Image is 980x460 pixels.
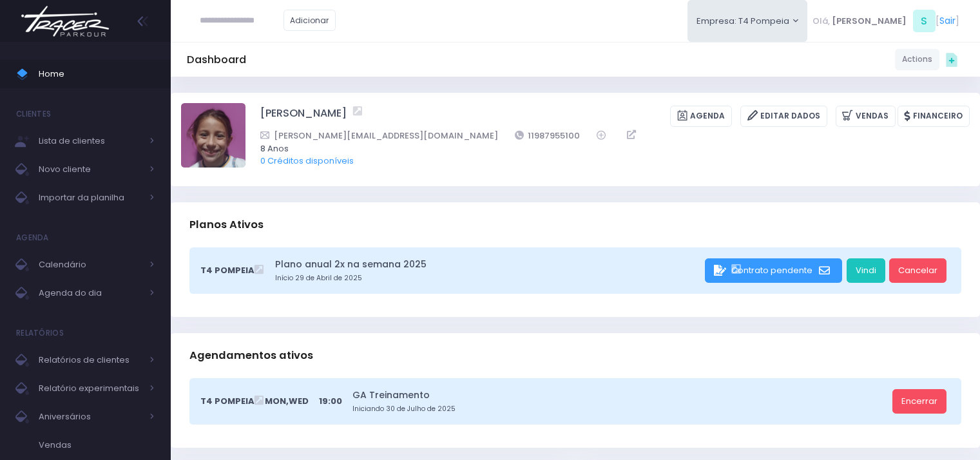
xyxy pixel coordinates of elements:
span: Novo cliente [39,161,142,178]
a: Plano anual 2x na semana 2025 [275,258,701,271]
a: Financeiro [898,106,970,127]
span: Mon,Wed [265,395,309,408]
a: [PERSON_NAME][EMAIL_ADDRESS][DOMAIN_NAME] [260,129,498,142]
a: 11987955100 [515,129,581,142]
a: Vendas [836,106,896,127]
span: Agenda do dia [39,285,142,302]
a: Vindi [847,258,885,283]
a: Encerrar [892,389,946,414]
div: [ ] [807,6,964,35]
span: Aniversários [39,408,142,425]
span: T4 Pompeia [200,395,255,408]
span: S [913,10,936,32]
h4: Agenda [16,225,49,251]
span: Importar da planilha [39,189,142,206]
h3: Planos Ativos [189,206,264,243]
small: Iniciando 30 de Julho de 2025 [352,404,888,414]
span: 19:00 [319,395,342,408]
a: GA Treinamento [352,388,888,402]
a: 0 Créditos disponíveis [260,155,354,167]
a: Sair [939,14,956,28]
span: 8 Anos [260,142,953,155]
a: Actions [895,49,939,70]
span: Relatório experimentais [39,380,142,397]
span: [PERSON_NAME] [832,15,907,28]
span: T4 Pompeia [200,264,255,277]
a: Adicionar [283,10,336,31]
span: Vendas [39,437,155,454]
h4: Relatórios [16,320,64,346]
span: Relatórios de clientes [39,352,142,369]
span: Calendário [39,256,142,273]
h3: Agendamentos ativos [189,337,313,374]
a: [PERSON_NAME] [260,106,347,127]
span: Olá, [812,15,830,28]
a: Agenda [670,106,732,127]
span: Home [39,66,155,82]
a: Editar Dados [740,106,827,127]
img: Luiza Rinaldi Barili [181,103,245,168]
small: Início 29 de Abril de 2025 [275,273,701,283]
span: Contrato pendente [731,264,812,276]
h4: Clientes [16,101,51,127]
a: Cancelar [889,258,946,283]
h5: Dashboard [187,53,246,66]
span: Lista de clientes [39,133,142,149]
